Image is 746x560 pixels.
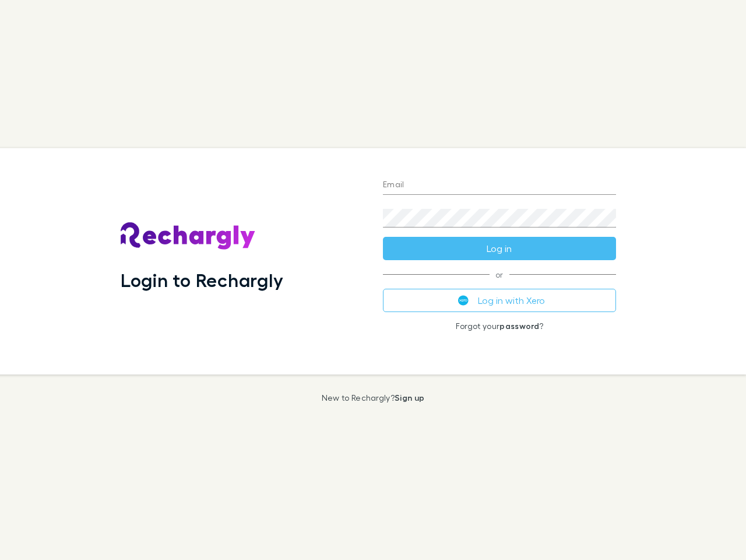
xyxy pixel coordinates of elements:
a: password [499,321,539,331]
a: Sign up [395,393,424,402]
p: New to Rechargly? [322,393,425,402]
button: Log in [383,237,616,260]
img: Rechargly's Logo [121,222,256,250]
img: Xero's logo [458,295,469,306]
h1: Login to Rechargly [121,269,283,291]
button: Log in with Xero [383,289,616,312]
p: Forgot your ? [383,321,616,331]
